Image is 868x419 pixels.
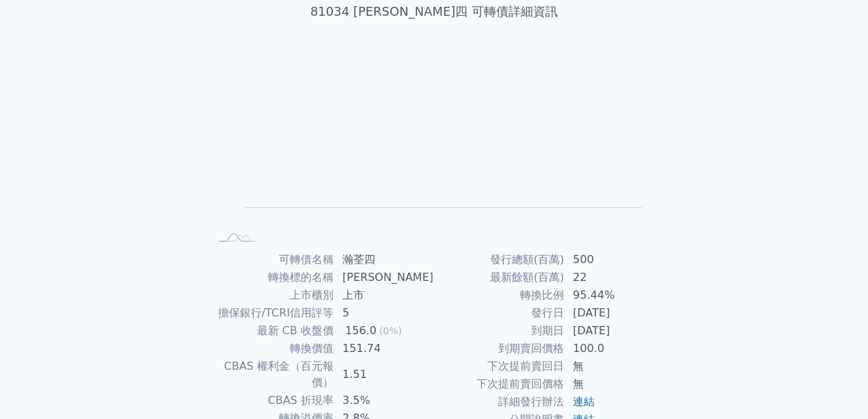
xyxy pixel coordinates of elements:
td: 詳細發行辦法 [434,393,565,411]
td: 下次提前賣回日 [434,357,565,375]
td: 轉換比例 [434,286,565,304]
td: 500 [565,251,658,269]
td: [PERSON_NAME] [334,269,434,286]
h1: 81034 [PERSON_NAME]四 可轉債詳細資訊 [193,2,675,21]
td: 擔保銀行/TCRI信用評等 [210,304,334,322]
td: 3.5% [334,392,434,409]
td: [DATE] [565,304,658,322]
td: 100.0 [565,340,658,357]
td: 無 [565,357,658,375]
span: (0%) [379,325,402,336]
td: 瀚荃四 [334,251,434,269]
td: CBAS 權利金（百元報價） [210,357,334,392]
td: 最新餘額(百萬) [434,269,565,286]
td: 到期日 [434,322,565,340]
td: 下次提前賣回價格 [434,375,565,393]
td: 到期賣回價格 [434,340,565,357]
td: 95.44% [565,286,658,304]
td: 151.74 [334,340,434,357]
td: 5 [334,304,434,322]
g: Chart [232,64,642,228]
a: 連結 [573,395,595,408]
td: CBAS 折現率 [210,392,334,409]
td: 轉換價值 [210,340,334,357]
td: 最新 CB 收盤價 [210,322,334,340]
td: [DATE] [565,322,658,340]
td: 發行日 [434,304,565,322]
td: 上市 [334,286,434,304]
td: 1.51 [334,357,434,392]
td: 上市櫃別 [210,286,334,304]
td: 無 [565,375,658,393]
td: 可轉債名稱 [210,251,334,269]
td: 發行總額(百萬) [434,251,565,269]
td: 22 [565,269,658,286]
div: 156.0 [342,323,379,339]
td: 轉換標的名稱 [210,269,334,286]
